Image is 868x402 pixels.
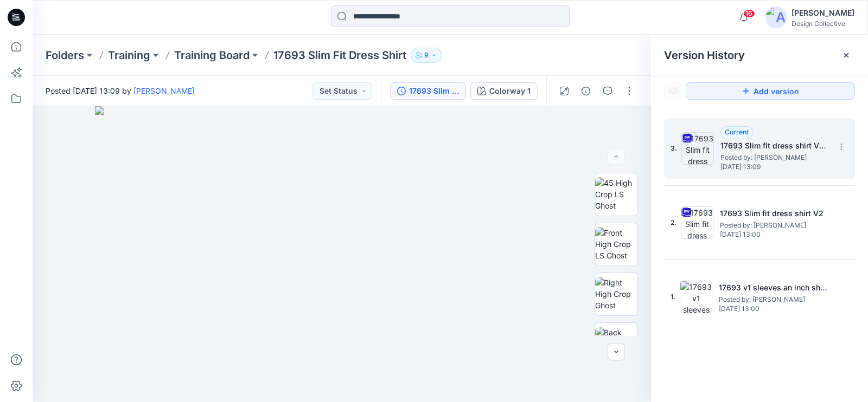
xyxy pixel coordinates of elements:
img: Front High Crop LS Ghost [595,227,637,261]
button: Close [842,51,851,60]
a: Training Board [174,48,250,63]
span: 1. [671,292,675,302]
img: 17693 v1 sleeves an inch shorter for alvanona [680,281,712,313]
span: 3. [671,144,677,153]
span: [DATE] 13:09 [720,163,829,171]
img: 45 High Crop LS Ghost [595,177,637,211]
span: Posted by: Jennifer Grana [719,294,827,305]
button: Show Hidden Versions [664,82,681,100]
span: Posted [DATE] 13:09 by [46,85,195,96]
span: [DATE] 13:00 [720,231,828,238]
img: Back High Crop LS Ghost [595,327,637,361]
img: eyJhbGciOiJIUzI1NiIsImtpZCI6IjAiLCJzbHQiOiJzZXMiLCJ0eXAiOiJKV1QifQ.eyJkYXRhIjp7InR5cGUiOiJzdG9yYW... [95,106,588,402]
a: Folders [46,48,84,63]
a: [PERSON_NAME] [133,86,195,95]
img: 17693 Slim fit dress shirt V2 [681,206,713,239]
span: Posted by: Jennifer Grana [720,220,828,231]
button: Add version [686,82,855,100]
span: 2. [671,218,676,228]
p: 17693 Slim Fit Dress Shirt [273,48,406,63]
h5: 17693 v1 sleeves an inch shorter for alvanona [719,281,827,294]
button: 17693 Slim fit dress shirt V2 - Generated Colorways [390,82,466,100]
span: Current [725,128,749,136]
div: [PERSON_NAME] [792,7,854,20]
span: Posted by: Jennifer Grana [720,152,829,163]
p: 9 [424,49,429,61]
span: 16 [743,9,755,18]
div: 17693 Slim fit dress shirt V2 - Generated Colorways [409,85,459,97]
button: 9 [411,48,442,63]
span: Version History [664,49,745,62]
span: [DATE] 13:00 [719,305,827,313]
div: Design Collective [792,20,854,28]
h5: 17693 Slim fit dress shirt V2 - Generated Colorways [720,139,829,152]
img: avatar [765,7,787,28]
button: Details [577,82,595,100]
img: Right High Crop Ghost [595,277,637,311]
a: Training [108,48,150,63]
button: Colorway 1 [470,82,538,100]
div: Colorway 1 [489,85,531,97]
h5: 17693 Slim fit dress shirt V2 [720,207,828,220]
img: 17693 Slim fit dress shirt V2 - Generated Colorways [681,132,714,165]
